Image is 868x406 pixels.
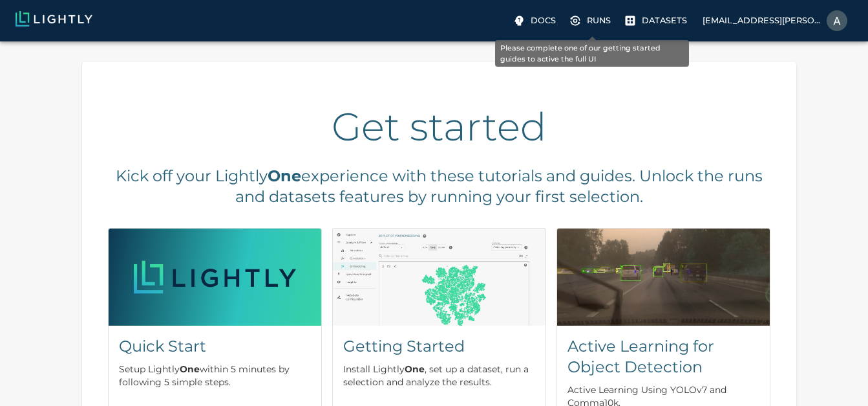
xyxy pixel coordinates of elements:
[703,14,821,27] p: [EMAIL_ADDRESS][PERSON_NAME][DOMAIN_NAME]
[557,229,770,326] img: Active Learning for Object Detection
[621,10,692,31] a: Please complete one of our getting started guides to active the full UI
[343,336,535,357] h5: Getting Started
[343,363,535,389] p: Install Lightly , set up a dataset, run a selection and analyze the results.
[108,104,771,150] h2: Get started
[405,363,425,375] b: One
[108,166,771,207] h5: Kick off your Lightly experience with these tutorials and guides. Unlock the runs and datasets fe...
[566,10,616,31] a: Please complete one of our getting started guides to active the full UI
[268,166,301,185] b: One
[587,14,611,27] p: Runs
[109,229,321,326] img: Quick Start
[119,336,311,357] h5: Quick Start
[642,14,687,27] p: Datasets
[180,363,200,375] b: One
[495,40,689,67] div: Please complete one of our getting started guides to active the full UI
[119,363,311,389] p: Setup Lightly within 5 minutes by following 5 simple steps.
[567,336,759,378] h5: Active Learning for Object Detection
[827,10,847,31] img: 251206 ANJANA. S
[697,6,852,35] label: [EMAIL_ADDRESS][PERSON_NAME][DOMAIN_NAME]251206 ANJANA. S
[333,229,545,326] img: Getting Started
[531,14,556,27] p: Docs
[510,10,561,31] label: Docs
[16,11,92,27] img: Lightly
